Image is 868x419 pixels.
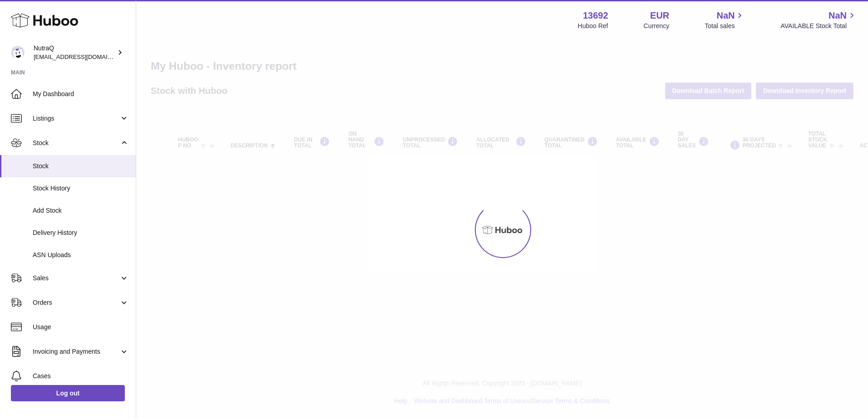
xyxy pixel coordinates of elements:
[33,206,129,215] span: Add Stock
[578,22,608,30] div: Huboo Ref
[33,90,129,98] span: My Dashboard
[33,323,129,331] span: Usage
[829,10,847,22] span: NaN
[33,229,129,237] span: Delivery History
[583,10,608,22] strong: 13692
[780,22,857,30] span: AVAILABLE Stock Total
[33,139,119,147] span: Stock
[11,385,125,401] a: Log out
[705,10,745,30] a: NaN Total sales
[34,53,133,60] span: [EMAIL_ADDRESS][DOMAIN_NAME]
[34,44,115,61] div: NutraQ
[705,22,745,30] span: Total sales
[33,372,129,380] span: Cases
[33,298,119,307] span: Orders
[33,184,129,193] span: Stock History
[33,162,129,171] span: Stock
[780,10,857,30] a: NaN AVAILABLE Stock Total
[650,10,669,22] strong: EUR
[716,10,735,22] span: NaN
[33,347,119,356] span: Invoicing and Payments
[11,46,25,59] img: log@nutraq.com
[644,22,670,30] div: Currency
[33,251,129,259] span: ASN Uploads
[33,114,119,123] span: Listings
[33,274,119,283] span: Sales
